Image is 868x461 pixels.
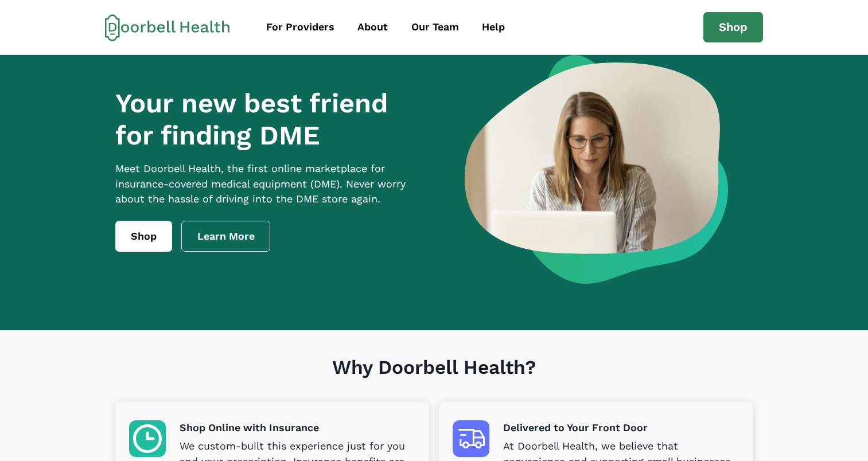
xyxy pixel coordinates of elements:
[411,19,459,35] div: Our Team
[703,12,763,43] a: Shop
[453,420,489,457] img: Delivered to Your Front Door icon
[347,14,398,40] a: About
[115,221,172,252] a: Shop
[129,420,166,457] img: Shop Online with Insurance icon
[465,55,728,284] img: a woman looking at a computer
[180,420,415,436] p: Shop Online with Insurance
[115,356,753,403] h1: Why Doorbell Health?
[181,221,271,252] a: Learn More
[266,19,334,35] div: For Providers
[503,420,739,436] p: Delivered to Your Front Door
[256,14,345,40] a: For Providers
[401,14,469,40] a: Our Team
[115,87,427,152] h1: Your new best friend for finding DME
[472,14,515,40] a: Help
[357,19,388,35] div: About
[482,19,505,35] div: Help
[115,161,427,208] p: Meet Doorbell Health, the first online marketplace for insurance-covered medical equipment (DME)....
